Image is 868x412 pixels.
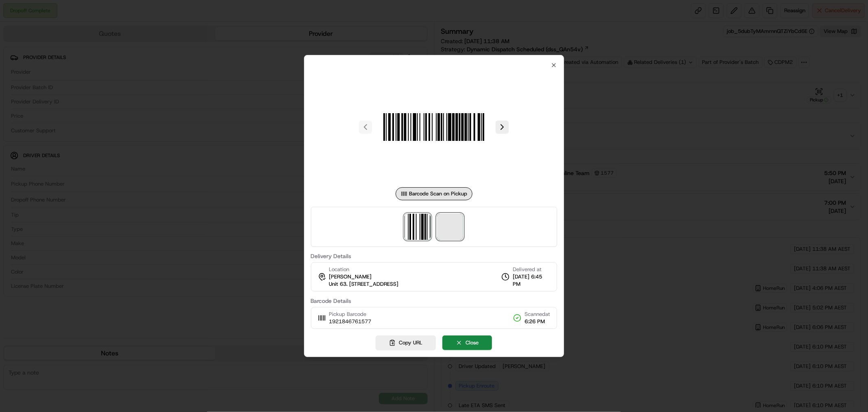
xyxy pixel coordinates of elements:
[329,273,372,281] span: [PERSON_NAME]
[329,281,399,288] span: Unit 63. [STREET_ADDRESS]
[404,214,431,240] img: barcode_scan_on_pickup image
[513,273,550,288] span: [DATE] 6:45 PM
[442,335,492,350] button: Close
[525,311,550,318] span: Scanned at
[525,318,550,325] span: 6:26 PM
[329,266,350,273] span: Location
[329,318,372,325] span: 1921846761577
[513,266,550,273] span: Delivered at
[376,335,436,350] button: Copy URL
[375,68,492,186] img: barcode_scan_on_pickup image
[329,311,372,318] span: Pickup Barcode
[311,253,558,259] label: Delivery Details
[311,298,558,304] label: Barcode Details
[396,187,472,200] div: Barcode Scan on Pickup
